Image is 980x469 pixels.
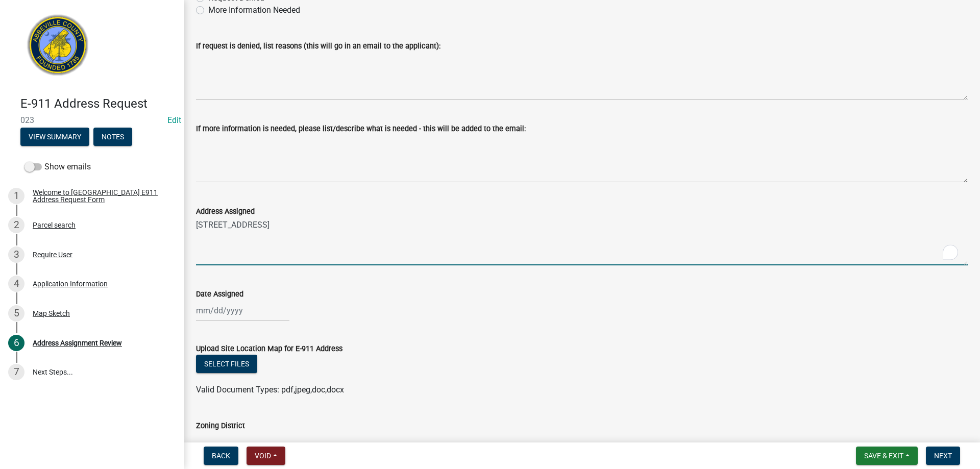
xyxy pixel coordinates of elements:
[208,4,300,16] label: More Information Needed
[20,115,163,125] span: 023
[8,364,24,380] div: 7
[20,96,176,111] h4: E-911 Address Request
[196,291,243,298] label: Date Assigned
[33,189,167,203] div: Welcome to [GEOGRAPHIC_DATA] E911 Address Request Form
[20,11,95,86] img: Abbeville County, South Carolina
[93,133,132,141] wm-modal-confirm: Notes
[33,251,72,258] div: Require User
[167,115,181,125] wm-modal-confirm: Edit Application Number
[24,161,91,173] label: Show emails
[204,447,238,465] button: Back
[926,447,960,465] button: Next
[8,305,24,322] div: 5
[93,128,132,146] button: Notes
[20,133,89,141] wm-modal-confirm: Summary
[196,217,968,265] textarea: To enrich screen reader interactions, please activate Accessibility in Grammarly extension settings
[33,221,76,229] div: Parcel search
[167,115,181,125] a: Edit
[20,128,89,146] button: View Summary
[196,423,245,430] label: Zoning District
[255,452,271,460] span: Void
[33,280,108,287] div: Application Information
[8,217,24,233] div: 2
[196,208,255,215] label: Address Assigned
[196,385,344,394] span: Valid Document Types: pdf,jpeg,doc,docx
[864,452,903,460] span: Save & Exit
[856,447,918,465] button: Save & Exit
[8,276,24,292] div: 4
[196,300,289,321] input: mm/dd/yyyy
[196,345,342,353] label: Upload Site Location Map for E-911 Address
[8,246,24,263] div: 3
[196,126,526,133] label: If more information is needed, please list/describe what is needed - this will be added to the em...
[196,43,440,50] label: If request is denied, list reasons (this will go in an email to the applicant):
[33,310,70,317] div: Map Sketch
[8,335,24,351] div: 6
[8,188,24,204] div: 1
[247,447,285,465] button: Void
[212,452,230,460] span: Back
[934,452,952,460] span: Next
[196,355,257,373] button: Select files
[33,339,122,347] div: Address Assignment Review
